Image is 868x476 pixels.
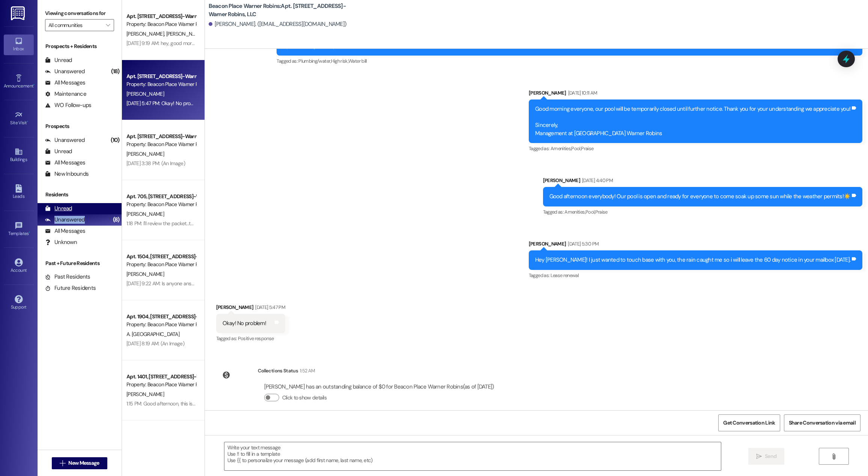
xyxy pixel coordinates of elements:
div: [PERSON_NAME] [529,89,862,99]
div: [PERSON_NAME]. ([EMAIL_ADDRESS][DOMAIN_NAME]) [209,20,347,28]
div: (8) [111,214,122,226]
div: [DATE] 9:22 AM: Is anyone answering phones [DATE]? [126,280,241,287]
span: Water bill [348,58,367,64]
div: [DATE] 4:40 PM [580,176,613,184]
div: Unread [45,148,72,155]
div: Apt. 1904, [STREET_ADDRESS]-Warner Robins, LLC [126,313,196,321]
a: Buildings [4,145,34,166]
div: New Inbounds [45,170,89,178]
span: Get Conversation Link [723,419,775,427]
div: [PERSON_NAME] [216,303,285,314]
div: [DATE] 3:38 PM: (An Image) [126,160,185,167]
div: Past Residents [45,273,90,281]
div: 1:52 AM [298,367,315,375]
div: Property: Beacon Place Warner Robins [126,261,196,268]
div: Residents [38,191,122,199]
div: [DATE] 10:11 AM [566,89,597,97]
i:  [60,460,65,466]
span: • [29,230,30,235]
a: Templates • [4,219,34,240]
div: Hey [PERSON_NAME]! I just wanted to touch base with you, the rain caught me so i will leave the 6... [535,256,850,264]
div: All Messages [45,227,85,235]
div: Unread [45,205,72,212]
button: Share Conversation via email [784,414,860,431]
div: Apt. [STREET_ADDRESS]-Warner Robins, LLC [126,133,196,140]
i:  [756,453,762,459]
span: [PERSON_NAME] [126,211,164,217]
span: Plumbing/water , [298,58,331,64]
label: Click to show details [282,394,326,402]
button: Send [748,448,785,465]
span: [PERSON_NAME] [126,30,166,37]
div: Tagged as: [216,333,285,344]
span: Send [765,452,776,460]
div: Unanswered [45,216,85,224]
span: Praise [595,209,608,215]
div: 1:18 PM: I'll review the packet...thanks! [126,220,205,227]
div: Prospects [38,122,122,130]
button: New Message [52,457,107,469]
div: [DATE] 8:19 AM: (An Image) [126,340,184,347]
span: [PERSON_NAME] [126,90,164,97]
div: Unknown [45,238,77,246]
div: Property: Beacon Place Warner Robins [126,140,196,148]
div: Tagged as: [529,270,862,281]
div: Maintenance [45,90,86,98]
span: Pool , [571,145,581,152]
a: Account [4,256,34,276]
div: Unanswered [45,136,85,144]
i:  [831,453,836,459]
b: Beacon Place Warner Robins: Apt. [STREET_ADDRESS]-Warner Robins, LLC [209,2,359,18]
div: (10) [109,134,122,146]
div: Tagged as: [529,143,862,154]
div: Unanswered [45,68,85,75]
div: [PERSON_NAME] has an outstanding balance of $0 for Beacon Place Warner Robins (as of [DATE]) [264,383,494,391]
span: Amenities , [564,209,585,215]
a: Leads [4,182,34,202]
a: Site Visit • [4,108,34,129]
div: Property: Beacon Place Warner Robins [126,381,196,389]
span: [PERSON_NAME] [166,30,203,37]
div: WO Follow-ups [45,101,91,109]
img: ResiDesk Logo [11,6,26,20]
div: Past + Future Residents [38,259,122,267]
span: [PERSON_NAME] [126,391,164,398]
span: High risk , [331,58,349,64]
div: Future Residents [45,284,96,292]
a: Inbox [4,35,34,55]
a: Support [4,293,34,313]
i:  [106,22,110,28]
div: All Messages [45,79,85,87]
div: Unread [45,56,72,64]
div: Prospects + Residents [38,42,122,50]
span: Pool , [585,209,595,215]
div: Apt. 1401, [STREET_ADDRESS]-Warner Robins, LLC [126,373,196,381]
div: All Messages [45,159,85,167]
label: Viewing conversations for [45,8,114,19]
div: [DATE] 9:19 AM: hey, good morning! wondering if anyone got the messages, calls, or maintenance no... [126,40,423,47]
div: [DATE] 5:47 PM [253,303,285,311]
div: [PERSON_NAME] [529,240,862,250]
input: All communities [48,19,102,31]
div: [PERSON_NAME] [543,176,863,187]
div: Tagged as: [543,206,863,217]
button: Get Conversation Link [718,414,780,431]
span: Praise [581,145,593,152]
div: Property: Beacon Place Warner Robins [126,80,196,88]
span: Amenities , [551,145,572,152]
span: Share Conversation via email [789,419,856,427]
div: (18) [109,66,122,77]
div: Apt. [STREET_ADDRESS]-Warner Robins, LLC [126,12,196,20]
span: A. [GEOGRAPHIC_DATA] [126,331,179,337]
div: Good morning everyone, our pool will be temporarily closed until further notice. Thank you for yo... [535,105,850,137]
div: Apt. [STREET_ADDRESS]-Warner Robins, LLC [126,72,196,80]
div: Okay! No problem! [223,319,266,327]
span: • [33,82,35,87]
span: • [27,119,28,124]
span: New Message [68,459,99,467]
div: [DATE] 5:30 PM [566,240,599,248]
div: Apt. 705, [STREET_ADDRESS]-Warner Robins, LLC [126,193,196,200]
div: Property: Beacon Place Warner Robins [126,321,196,328]
span: Lease renewal [551,272,579,279]
div: Collections Status [258,367,298,375]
